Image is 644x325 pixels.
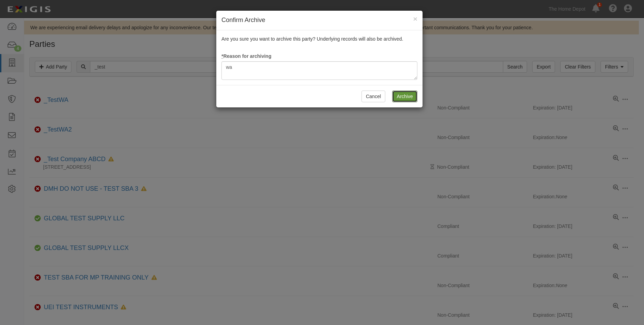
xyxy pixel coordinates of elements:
button: Cancel [361,91,386,102]
h4: Confirm Archive [221,16,417,25]
div: Are you sure you want to archive this party? Underlying records will also be archived. [216,30,423,85]
span: × [413,15,417,23]
button: Close [413,15,417,22]
abbr: required [221,53,223,59]
label: Reason for archiving [221,53,271,60]
input: Archive [392,91,417,102]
